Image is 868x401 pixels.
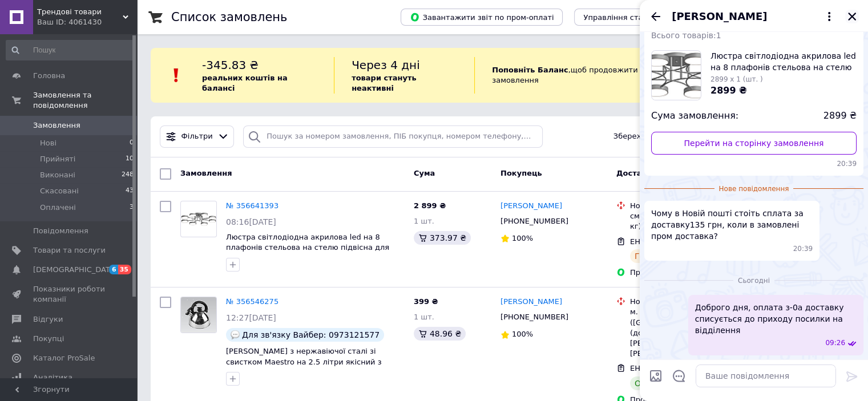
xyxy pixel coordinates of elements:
span: Головна [33,71,65,81]
span: Через 4 дні [352,58,420,72]
span: Cума [414,169,435,177]
span: Показники роботи компанії [33,284,106,305]
span: 100% [512,330,533,338]
span: Покупці [33,334,64,344]
span: Доставка та оплата [616,169,701,177]
img: :exclamation: [168,67,185,84]
div: м. [GEOGRAPHIC_DATA] ([GEOGRAPHIC_DATA].), №5 (до 30 кг на одне місце): вул. [PERSON_NAME] (ран. ... [630,307,746,359]
div: Нова Пошта [630,201,746,211]
span: Покупець [500,169,542,177]
span: Замовлення [180,169,232,177]
button: Назад [649,10,663,23]
b: реальних коштів на балансі [202,74,288,92]
div: Нова Пошта [630,297,746,307]
button: Відкрити шаблони відповідей [672,368,687,383]
span: 0 [130,138,134,148]
button: Завантажити звіт по пром-оплаті [401,9,563,26]
span: -345.83 ₴ [202,58,259,72]
span: 2899 x 1 (шт. ) [710,75,763,83]
span: Чому в Новій пошті стоіть сплата за доставку135 грн, коли в замовлені пром доставка? [651,208,813,242]
span: 1 шт. [414,313,434,321]
a: № 356546275 [226,297,278,306]
button: Управління статусами [574,9,680,26]
div: , щоб продовжити отримувати замовлення [474,57,734,94]
a: [PERSON_NAME] [500,201,562,212]
div: Пром-оплата [630,268,746,278]
span: Всього товарів: 1 [651,31,721,40]
span: Завантажити звіт по пром-оплаті [410,12,554,22]
span: Товари та послуги [33,245,106,256]
span: Управління статусами [583,13,671,22]
span: Аналітика [33,372,72,383]
span: 399 ₴ [414,297,438,306]
span: 3 [130,202,134,213]
div: 48.96 ₴ [414,327,466,341]
span: Повідомлення [33,226,88,236]
a: № 356641393 [226,201,278,210]
span: Каталог ProSale [33,353,95,363]
span: 2899 ₴ [710,85,747,96]
span: 100% [512,234,533,242]
span: Відгуки [33,314,63,325]
b: Поповніть Баланс [492,66,568,74]
span: 12:27[DATE] [226,313,276,322]
img: Фото товару [181,212,216,226]
span: 2899 ₴ [823,110,857,123]
a: Перейти на сторінку замовлення [651,132,857,155]
span: 43 [126,186,134,196]
span: Скасовані [40,186,79,196]
span: [PERSON_NAME] [672,9,767,24]
span: Замовлення та повідомлення [33,90,137,111]
b: товари стануть неактивні [352,74,417,92]
a: Фото товару [180,201,217,237]
div: 12.08.2025 [644,274,863,286]
span: 6 [109,265,118,274]
a: Фото товару [180,297,217,333]
img: 6525898966_w160_h160_lyustra-svitlodiodna-akrilova.jpg [652,51,701,100]
span: 2 899 ₴ [414,201,446,210]
img: Фото товару [181,297,216,333]
span: 248 [122,170,134,180]
span: Збережені фільтри: [613,131,691,142]
div: [PHONE_NUMBER] [498,214,571,229]
img: :speech_balloon: [231,330,240,339]
span: 09:26 12.08.2025 [825,338,845,348]
span: Сьогодні [733,276,774,286]
span: Прийняті [40,154,75,164]
span: Замовлення [33,120,80,131]
div: [PHONE_NUMBER] [498,310,571,325]
span: Доброго дня, оплата з-0а доставку списується до приходу посилки на відділення [695,302,857,336]
span: Оплачені [40,202,76,213]
span: Сума замовлення: [651,110,738,123]
span: 08:16[DATE] [226,217,276,226]
div: смт. Бородянка, №2 (до 10 кг): вул. [STREET_ADDRESS] [630,211,746,232]
a: [PERSON_NAME] з нержавіючої сталі зі свистком Maestro на 2.5 літри якісний з нержавіючої сталі дл... [226,347,382,376]
span: Фільтри [181,131,213,142]
span: Люстра світлодіодна акрилова led на 8 плафонів стельова на стелю підвісна для зали сучасна Sirius... [710,50,857,73]
span: Нове повідомлення [714,184,794,194]
div: 373.97 ₴ [414,231,471,245]
div: Ваш ID: 4061430 [37,17,137,27]
a: [PERSON_NAME] [500,297,562,307]
div: Готово до видачі [630,249,711,263]
span: Трендові товари [37,7,123,17]
input: Пошук за номером замовлення, ПІБ покупця, номером телефону, Email, номером накладної [243,125,543,148]
input: Пошук [6,40,135,60]
span: Нові [40,138,56,148]
span: Для зв'язку Вайбер: 0973121577 [242,330,380,339]
a: Люстра світлодіодна акрилова led на 8 плафонів стельова на стелю підвісна для зали сучасна Sirius... [226,233,389,262]
span: [DEMOGRAPHIC_DATA] [33,265,118,275]
span: 20:39 11.08.2025 [651,159,857,169]
span: ЕН: 20451223940408 [630,364,711,372]
h1: Список замовлень [171,10,287,24]
div: Отримано [630,376,681,390]
span: 35 [118,265,131,274]
span: ЕН: 20400471704078 [630,237,711,246]
span: 10 [126,154,134,164]
span: 20:39 11.08.2025 [793,244,813,254]
button: Закрити [845,10,859,23]
button: [PERSON_NAME] [672,9,836,24]
span: Виконані [40,170,75,180]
